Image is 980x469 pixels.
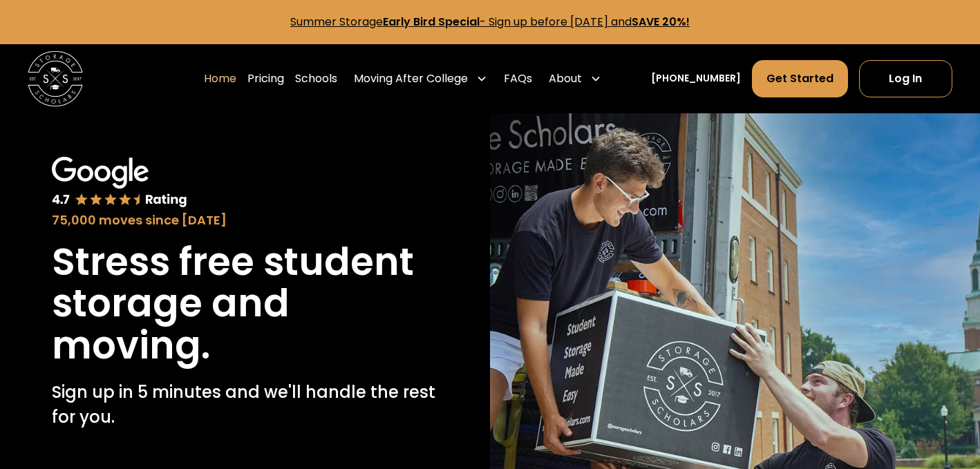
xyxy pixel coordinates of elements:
[295,59,337,98] a: Schools
[52,211,437,230] div: 75,000 moves since [DATE]
[204,59,236,98] a: Home
[752,60,848,97] a: Get Started
[383,14,480,30] strong: Early Bird Special
[28,51,83,106] a: home
[543,59,607,98] div: About
[52,157,187,209] img: Google 4.7 star rating
[632,14,690,30] strong: SAVE 20%!
[28,51,83,106] img: Storage Scholars main logo
[52,380,437,430] p: Sign up in 5 minutes and we'll handle the rest for you.
[549,70,582,87] div: About
[354,70,468,87] div: Moving After College
[651,71,741,86] a: [PHONE_NUMBER]
[247,59,284,98] a: Pricing
[859,60,953,97] a: Log In
[504,59,532,98] a: FAQs
[52,241,437,366] h1: Stress free student storage and moving.
[348,59,493,98] div: Moving After College
[290,14,690,30] a: Summer StorageEarly Bird Special- Sign up before [DATE] andSAVE 20%!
